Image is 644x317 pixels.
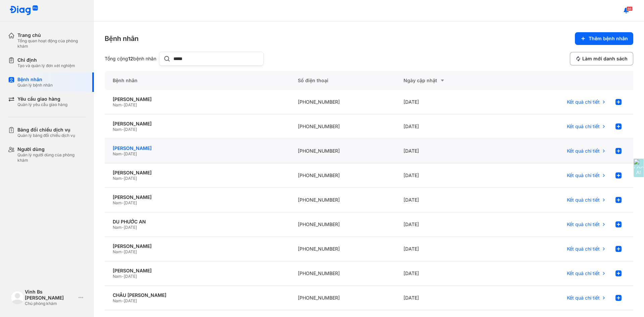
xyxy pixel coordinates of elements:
[124,249,137,254] span: [DATE]
[290,71,395,90] div: Số điện thoại
[567,148,600,154] span: Kết quả chi tiết
[113,102,122,107] span: Nam
[113,121,282,127] div: [PERSON_NAME]
[395,90,501,114] div: [DATE]
[17,83,53,88] div: Quản lý bệnh nhân
[113,274,122,279] span: Nam
[105,34,139,43] div: Bệnh nhân
[122,176,124,181] span: -
[124,200,137,205] span: [DATE]
[290,286,395,310] div: [PHONE_NUMBER]
[290,163,395,188] div: [PHONE_NUMBER]
[290,237,395,261] div: [PHONE_NUMBER]
[567,172,600,178] span: Kết quả chi tiết
[113,225,122,230] span: Nam
[113,292,282,298] div: CHÂU [PERSON_NAME]
[395,261,501,286] div: [DATE]
[124,274,137,279] span: [DATE]
[113,200,122,205] span: Nam
[124,127,137,132] span: [DATE]
[113,127,122,132] span: Nam
[113,170,282,176] div: [PERSON_NAME]
[17,102,67,107] div: Quản lý yêu cầu giao hàng
[122,151,124,156] span: -
[17,57,75,63] div: Chỉ định
[122,298,124,303] span: -
[582,56,628,62] span: Làm mới danh sách
[17,127,75,133] div: Bảng đối chiếu dịch vụ
[105,71,290,90] div: Bệnh nhân
[25,289,76,301] div: Vinh Bs [PERSON_NAME]
[113,249,122,254] span: Nam
[395,286,501,310] div: [DATE]
[113,96,282,102] div: [PERSON_NAME]
[17,146,86,152] div: Người dùng
[589,36,628,42] span: Thêm bệnh nhân
[395,114,501,139] div: [DATE]
[567,246,600,252] span: Kết quả chi tiết
[567,270,600,276] span: Kết quả chi tiết
[570,52,633,65] button: Làm mới danh sách
[113,219,282,225] div: DU PHƯỚC AN
[567,295,600,301] span: Kết quả chi tiết
[113,298,122,303] span: Nam
[113,268,282,274] div: [PERSON_NAME]
[290,90,395,114] div: [PHONE_NUMBER]
[122,249,124,254] span: -
[124,151,137,156] span: [DATE]
[567,123,600,129] span: Kết quả chi tiết
[105,56,156,62] div: Tổng cộng bệnh nhân
[290,212,395,237] div: [PHONE_NUMBER]
[113,151,122,156] span: Nam
[17,63,75,68] div: Tạo và quản lý đơn xét nghiệm
[290,114,395,139] div: [PHONE_NUMBER]
[122,274,124,279] span: -
[122,200,124,205] span: -
[124,225,137,230] span: [DATE]
[128,56,133,61] span: 12
[122,102,124,107] span: -
[11,291,24,304] img: logo
[395,139,501,163] div: [DATE]
[627,6,633,11] span: 86
[567,99,600,105] span: Kết quả chi tiết
[395,212,501,237] div: [DATE]
[290,188,395,212] div: [PHONE_NUMBER]
[395,237,501,261] div: [DATE]
[17,32,86,38] div: Trang chủ
[17,38,86,49] div: Tổng quan hoạt động của phòng khám
[17,76,53,83] div: Bệnh nhân
[124,176,137,181] span: [DATE]
[395,188,501,212] div: [DATE]
[113,243,282,249] div: [PERSON_NAME]
[9,5,38,16] img: logo
[122,225,124,230] span: -
[124,298,137,303] span: [DATE]
[567,197,600,203] span: Kết quả chi tiết
[395,163,501,188] div: [DATE]
[17,152,86,163] div: Quản lý người dùng của phòng khám
[404,76,493,85] div: Ngày cập nhật
[113,194,282,200] div: [PERSON_NAME]
[113,176,122,181] span: Nam
[113,145,282,151] div: [PERSON_NAME]
[575,32,633,45] button: Thêm bệnh nhân
[122,127,124,132] span: -
[124,102,137,107] span: [DATE]
[567,221,600,227] span: Kết quả chi tiết
[17,133,75,138] div: Quản lý bảng đối chiếu dịch vụ
[17,96,67,102] div: Yêu cầu giao hàng
[25,301,76,306] div: Chủ phòng khám
[290,139,395,163] div: [PHONE_NUMBER]
[290,261,395,286] div: [PHONE_NUMBER]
